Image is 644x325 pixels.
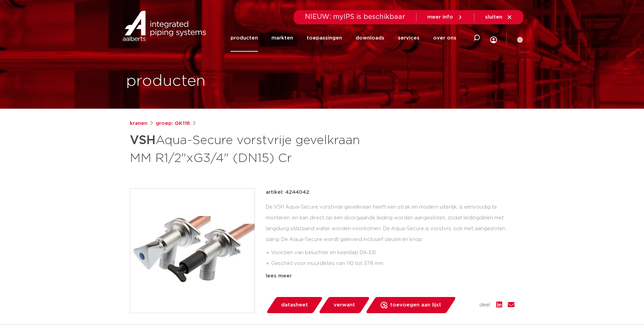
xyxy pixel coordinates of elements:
[307,24,342,52] a: toepassingen
[231,24,456,52] nav: Menu
[266,297,323,313] a: datasheet
[479,301,491,309] span: deel:
[271,258,515,269] li: Geschikt voor muurdiktes van 110 tot 378 mm
[398,24,420,52] a: services
[266,188,309,196] p: artikel: 4244042
[318,297,370,313] a: verwant
[271,247,515,258] li: Voorzien van beluchter en keerklep DA-EB
[231,24,258,52] a: producten
[433,24,456,52] a: over ons
[490,22,497,54] div: my IPS
[427,14,463,20] a: meer info
[266,202,515,269] div: De VSH Aqua-Secure vorstvrije gevelkraan heeft een strak en modern uiterlijk, is eenvoudig te mon...
[427,15,453,20] span: meer info
[485,15,502,20] span: sluiten
[130,119,147,128] a: kranen
[126,71,206,92] h1: producten
[271,24,293,52] a: markten
[130,130,384,167] h1: Aqua-Secure vorstvrije gevelkraan MM R1/2"xG3/4" (DN15) Cr
[356,24,384,52] a: downloads
[156,119,190,128] a: groep: GK116
[266,272,515,280] div: lees meer
[130,189,255,313] img: Product Image for VSH Aqua-Secure vorstvrije gevelkraan MM R1/2"xG3/4" (DN15) Cr
[334,300,355,310] span: verwant
[390,300,441,310] span: toevoegen aan lijst
[485,14,512,20] a: sluiten
[305,13,405,20] span: NIEUW: myIPS is beschikbaar
[130,134,156,146] strong: VSH
[281,300,308,310] span: datasheet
